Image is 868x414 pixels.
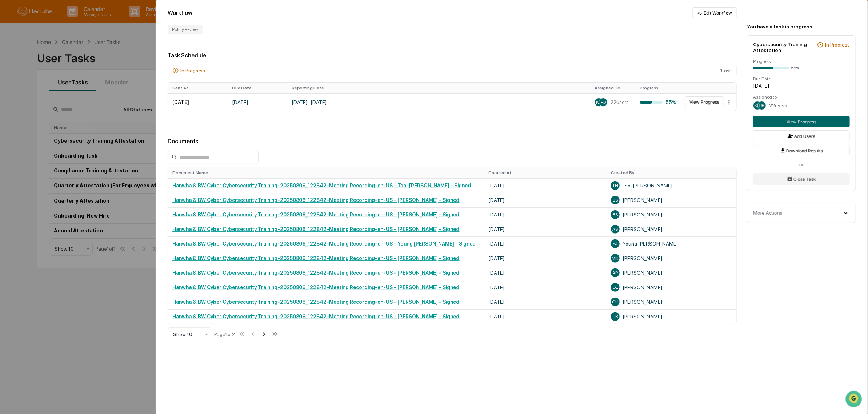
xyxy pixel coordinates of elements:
[612,299,619,304] span: CH
[484,280,607,295] td: [DATE]
[168,9,192,16] div: Workflow
[4,103,49,116] a: 🔎Data Lookup
[611,254,732,263] div: [PERSON_NAME]
[15,92,47,99] span: Preclearance
[168,52,737,59] div: Task Schedule
[484,295,607,309] td: [DATE]
[287,83,590,93] th: Reporting Date
[484,222,607,236] td: [DATE]
[4,89,50,102] a: 🖐️Preclearance
[753,95,850,100] div: Assigned to:
[228,83,287,93] th: Due Date
[19,33,120,41] input: Clear
[484,178,607,193] td: [DATE]
[484,251,607,266] td: [DATE]
[753,116,850,127] button: View Progress
[791,65,799,71] div: 55%
[287,93,590,111] td: [DATE] - [DATE]
[640,99,676,105] div: 55%
[484,207,607,222] td: [DATE]
[484,266,607,280] td: [DATE]
[753,83,850,89] div: [DATE]
[172,314,460,319] a: Hanwha & BW Cyber Cybersecurity Training-20250806_122842-Meeting Recording-en-US - [PERSON_NAME] ...
[611,268,732,277] div: [PERSON_NAME]
[15,106,46,113] span: Data Lookup
[607,167,736,178] th: Created By
[168,25,203,34] div: Policy Review
[172,212,460,218] a: Hanwha & BW Cyber Cybersecurity Training-20250806_122842-Meeting Recording-en-US - [PERSON_NAME] ...
[635,83,680,93] th: Progress
[601,100,606,105] span: RB
[7,56,20,69] img: 1746055101610-c473b297-6a78-478c-a979-82029cc54cd1
[611,283,732,292] div: [PERSON_NAME]
[484,236,607,251] td: [DATE]
[7,15,132,27] p: How can we help?
[172,183,471,188] a: Hanwha & BW Cyber Cybersecurity Training-20250806_122842-Meeting Recording-en-US - Tso-[PERSON_NA...
[168,138,737,145] div: Documents
[611,225,732,234] div: [PERSON_NAME]
[753,130,850,142] button: Add Users
[214,331,235,337] div: Page 1 of 2
[685,96,724,108] button: View Progress
[613,198,618,203] span: JS
[172,284,460,290] a: Hanwha & BW Cyber Cybersecurity Training-20250806_122842-Meeting Recording-en-US - [PERSON_NAME] ...
[168,167,484,178] th: Document Name
[60,92,90,99] span: Attestations
[613,227,618,232] span: AS
[611,196,732,204] div: [PERSON_NAME]
[53,92,59,98] div: 🗄️
[51,123,88,129] a: Powered byPylon
[228,93,287,111] td: [DATE]
[168,83,228,93] th: Sent At
[611,312,732,321] div: [PERSON_NAME]
[590,83,635,93] th: Assigned To
[753,210,783,216] div: More Actions
[180,68,205,73] div: In Progress
[613,241,618,246] span: YJ
[172,226,460,232] a: Hanwha & BW Cyber Cybersecurity Training-20250806_122842-Meeting Recording-en-US - [PERSON_NAME] ...
[484,309,607,324] td: [DATE]
[613,314,618,319] span: RB
[611,239,732,248] div: Young [PERSON_NAME]
[753,162,850,167] div: or
[747,24,856,29] div: You have a task in progress:
[168,65,737,76] div: 1 task
[168,93,228,111] td: [DATE]
[613,212,618,217] span: ES
[25,56,119,63] div: Start new chat
[596,100,602,105] span: KD
[172,241,476,247] a: Hanwha & BW Cyber Cybersecurity Training-20250806_122842-Meeting Recording-en-US - Young [PERSON_...
[753,145,850,156] button: Download Results
[611,181,732,190] div: Tso-[PERSON_NAME]
[172,270,460,276] a: Hanwha & BW Cyber Cybersecurity Training-20250806_122842-Meeting Recording-en-US - [PERSON_NAME] ...
[124,58,132,67] button: Start new chat
[845,390,864,410] iframe: Open customer support
[484,167,607,178] th: Created At
[484,193,607,207] td: [DATE]
[612,183,618,188] span: TH
[759,103,764,108] span: RB
[611,210,732,219] div: [PERSON_NAME]
[50,89,93,102] a: 🗄️Attestations
[753,59,850,64] div: Progress
[753,173,850,185] button: Close Task
[611,298,732,306] div: [PERSON_NAME]
[692,7,737,19] button: Edit Workflow
[611,99,629,105] span: 22 users
[172,299,460,305] a: Hanwha & BW Cyber Cybersecurity Training-20250806_122842-Meeting Recording-en-US - [PERSON_NAME] ...
[172,197,460,203] a: Hanwha & BW Cyber Cybersecurity Training-20250806_122842-Meeting Recording-en-US - [PERSON_NAME] ...
[172,255,460,261] a: Hanwha & BW Cyber Cybersecurity Training-20250806_122842-Meeting Recording-en-US - [PERSON_NAME] ...
[755,103,760,108] span: KD
[753,41,814,53] div: Cybersecurity Training Attestation
[613,285,618,290] span: DL
[613,270,618,275] span: AR
[7,106,13,112] div: 🔎
[72,123,88,129] span: Pylon
[753,76,850,81] div: Due Date:
[25,63,92,69] div: We're available if you need us!
[612,256,619,261] span: MN
[7,92,13,98] div: 🖐️
[769,103,787,108] span: 22 users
